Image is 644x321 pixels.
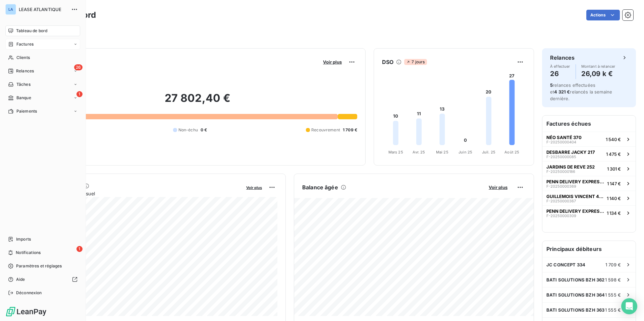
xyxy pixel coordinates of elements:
h2: 27 802,40 € [38,91,357,112]
span: Paramètres et réglages [16,263,62,269]
span: Voir plus [489,185,507,190]
button: PENN DELIVERY EXPRESS 460F-202500003691 147 € [542,176,636,191]
span: 1 475 € [606,151,621,157]
span: 5 [550,82,553,88]
span: 1 555 € [605,307,621,313]
span: 26 [74,64,83,70]
span: F-20250000404 [546,140,576,144]
span: relances effectuées et relancés la semaine dernière. [550,82,612,101]
span: Factures [16,41,34,47]
h6: DSO [382,58,393,66]
tspan: Mai 25 [436,150,448,154]
tspan: Avr. 25 [413,150,425,154]
span: 1 598 € [605,277,621,282]
span: 1 134 € [607,210,621,216]
a: Factures [5,39,80,50]
button: DESBARRE JACKY 217F-202500000851 475 € [542,146,636,161]
span: 1 709 € [605,262,621,267]
button: Voir plus [487,184,509,190]
span: Tableau de bord [16,28,47,34]
span: Déconnexion [16,290,42,296]
a: Paramètres et réglages [5,261,80,271]
a: Tâches [5,79,80,90]
span: Imports [16,236,31,242]
span: PENN DELIVERY EXPRESS 387 [546,208,604,214]
span: 1 709 € [343,127,357,133]
span: 1 540 € [606,137,621,142]
h6: Balance âgée [302,183,338,191]
span: 7 jours [404,59,427,65]
tspan: Juil. 25 [482,150,495,154]
div: Open Intercom Messenger [621,298,637,314]
div: LA [5,4,16,15]
span: 1 140 € [607,196,621,201]
span: Chiffre d'affaires mensuel [38,190,241,197]
span: JARDINS DE REVE 252 [546,164,595,170]
tspan: Juin 25 [459,150,472,154]
span: 1 555 € [605,292,621,298]
img: Logo LeanPay [5,306,47,317]
button: JARDINS DE REVE 252F-202500001861 301 € [542,161,636,176]
span: Tâches [16,81,31,87]
button: GUILLEMOIS VINCENT 463F-202500003671 140 € [542,191,636,205]
tspan: Août 25 [504,150,519,154]
tspan: Mars 25 [388,150,403,154]
span: F-20250000369 [546,184,576,188]
h6: Factures échues [542,116,636,132]
a: Clients [5,52,80,63]
span: 4 321 € [554,89,570,94]
span: F-20250000367 [546,199,576,203]
button: NÉO SANTÉ 370F-202500004041 540 € [542,132,636,146]
span: Recouvrement [311,127,340,133]
span: BATI SOLUTIONS BZH 363 [546,307,604,313]
span: 1 [76,246,83,252]
a: Tableau de bord [5,25,80,36]
span: Non-échu [178,127,198,133]
span: 1 147 € [607,181,621,186]
span: JC CONCEPT 334 [546,262,585,267]
span: NÉO SANTÉ 370 [546,135,582,140]
span: 0 € [201,127,207,133]
h6: Relances [550,54,575,62]
a: Paiements [5,106,80,117]
button: Voir plus [244,184,264,190]
span: Voir plus [323,59,342,65]
h4: 26,09 k € [581,68,615,79]
span: BATI SOLUTIONS BZH 362 [546,277,604,282]
h6: Principaux débiteurs [542,241,636,257]
span: 1 [76,91,83,97]
span: F-20250000085 [546,155,576,159]
span: Clients [16,55,30,61]
span: Banque [16,95,31,101]
span: F-20250000309 [546,214,576,218]
a: Aide [5,274,80,285]
a: 1Banque [5,92,80,103]
span: Paiements [16,108,37,114]
a: 26Relances [5,66,80,76]
span: F-20250000186 [546,170,575,174]
a: Imports [5,234,80,245]
span: Montant à relancer [581,64,615,68]
button: Actions [586,10,620,20]
span: Notifications [16,250,41,256]
span: 1 301 € [607,166,621,172]
span: BATI SOLUTIONS BZH 364 [546,292,605,298]
span: À effectuer [550,64,570,68]
span: Voir plus [246,185,262,190]
button: PENN DELIVERY EXPRESS 387F-202500003091 134 € [542,205,636,220]
span: GUILLEMOIS VINCENT 463 [546,194,604,199]
button: Voir plus [321,59,344,65]
span: Aide [16,276,25,282]
h4: 26 [550,68,570,79]
span: LEASE ATLANTIQUE [19,7,67,12]
span: PENN DELIVERY EXPRESS 460 [546,179,604,184]
span: Relances [16,68,34,74]
span: DESBARRE JACKY 217 [546,149,595,155]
